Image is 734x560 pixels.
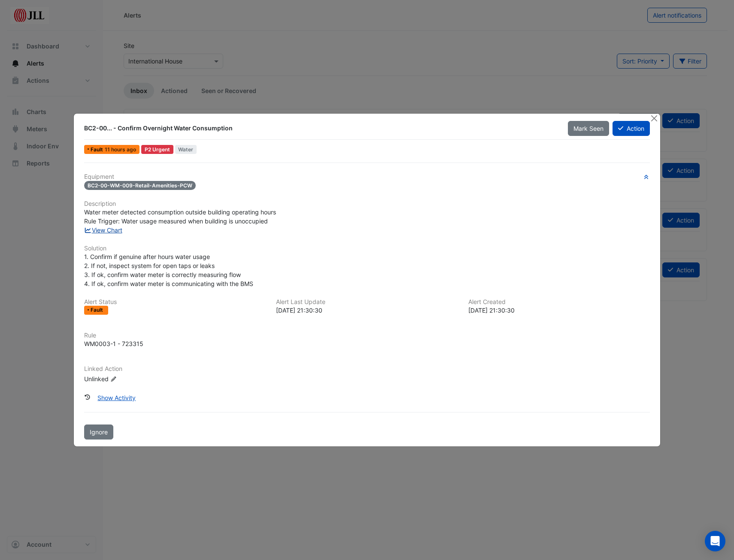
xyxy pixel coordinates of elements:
[84,374,187,383] div: Unlinked
[468,298,650,306] h6: Alert Created
[84,332,650,339] h6: Rule
[84,200,650,208] h6: Description
[91,147,105,152] span: Fault
[705,531,725,551] div: Open Intercom Messenger
[84,253,253,287] span: 1. Confirm if genuine after hours water usage 2. If not, inspect system for open taps or leaks 3....
[276,298,458,306] h6: Alert Last Update
[84,365,650,373] h6: Linked Action
[92,390,141,405] button: Show Activity
[568,121,609,136] button: Mark Seen
[84,181,196,190] span: BC2-00-WM-009-Retail-Amenities-PCW
[91,307,105,313] span: Fault
[141,145,173,154] div: P2 Urgent
[613,121,650,136] button: Action
[84,208,276,225] span: Water meter detected consumption outside building operating hours Rule Trigger: Water usage measu...
[84,339,143,348] div: WM0003-1 - 723315
[649,114,658,123] button: Close
[110,376,117,382] fa-icon: Edit Linked Action
[84,226,122,234] a: View Chart
[84,298,266,306] h6: Alert Status
[276,306,458,315] div: [DATE] 21:30:30
[84,425,113,440] button: Ignore
[468,306,650,315] div: [DATE] 21:30:30
[84,124,558,132] div: BC2-00... - Confirm Overnight Water Consumption
[90,428,108,436] span: Ignore
[84,173,650,181] h6: Equipment
[105,146,136,153] span: Wed 20-Aug-2025 21:30 AEST
[175,145,197,154] span: Water
[84,245,650,252] h6: Solution
[573,125,604,132] span: Mark Seen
